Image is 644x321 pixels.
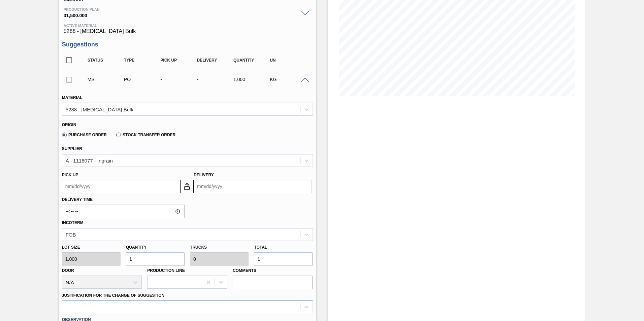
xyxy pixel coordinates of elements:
label: Comments [233,266,313,276]
span: Active Material [64,24,311,28]
input: mm/dd/yyyy [62,180,180,193]
label: Delivery [194,173,214,177]
label: Pick up [62,173,78,177]
div: 5288 - [MEDICAL_DATA] Bulk [66,106,133,112]
label: Delivery Time [62,195,185,205]
label: Door [62,268,74,273]
label: Material [62,95,83,100]
button: locked [180,180,194,193]
div: Delivery [195,58,236,63]
div: Purchase order [122,77,163,82]
div: Status [86,58,127,63]
div: KG [268,77,309,82]
label: Lot size [62,243,121,252]
label: Stock Transfer Order [116,133,175,137]
label: Trucks [190,245,207,250]
label: Origin [62,122,76,127]
label: Purchase Order [62,133,107,137]
span: 5288 - [MEDICAL_DATA] Bulk [64,28,311,34]
label: Incoterm [62,220,84,225]
div: FOB [66,231,76,237]
label: Justification for the Change of Suggestion [62,293,164,298]
input: mm/dd/yyyy [194,180,312,193]
div: - [159,77,199,82]
label: Supplier [62,146,82,151]
div: Quantity [232,58,272,63]
div: Type [122,58,163,63]
div: Manual Suggestion [86,77,127,82]
div: Pick up [159,58,199,63]
label: Quantity [126,245,147,250]
div: - [195,77,236,82]
span: Production plan [64,7,298,11]
img: locked [183,182,191,190]
label: Total [254,245,267,250]
span: 31,500.000 [64,11,298,18]
div: A - 1118077 - Ingrain [66,157,113,163]
h3: Suggestions [62,41,313,48]
div: 1.000 [232,77,272,82]
div: UN [268,58,309,63]
label: Production Line [147,268,185,273]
